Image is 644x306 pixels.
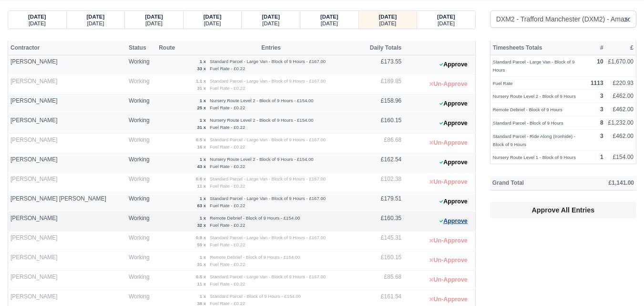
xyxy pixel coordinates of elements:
td: [PERSON_NAME] [8,55,126,75]
td: £179.51 [361,192,404,212]
strong: 1 x [200,254,206,260]
small: Fuel Rate [493,81,513,86]
small: Fuel Rate - £0.22 [210,183,245,189]
small: Nursery Route Level 2 - Block of 9 Hours - £154.00 [210,157,314,162]
button: Un-Approve [424,234,472,248]
small: Standard Parcel - Large Van - Block of 9 Hours - £167.00 [210,235,326,240]
td: £158.96 [361,95,404,114]
strong: 1 x [200,294,206,299]
iframe: Chat Widget [596,260,644,306]
small: Standard Parcel - Large Van - Block of 9 Hours - £167.00 [210,59,326,64]
strong: 1 x [200,157,206,162]
td: [PERSON_NAME] [8,153,126,173]
strong: [DATE] [320,14,338,20]
td: Working [126,134,156,153]
strong: 1 x [200,215,206,221]
strong: 10 [597,58,603,65]
small: Fuel Rate - £0.22 [210,164,245,169]
strong: 1 x [200,59,206,64]
button: Approve [434,214,473,228]
td: £160.35 [361,212,404,232]
td: £85.68 [361,271,404,290]
button: Approve [434,116,473,130]
small: [DATE] [379,21,396,26]
strong: 0.6 x [196,176,206,181]
small: Nursery Route Level 2 - Block of 9 Hours - £154.00 [210,117,314,123]
small: Standard Parcel - Block of 9 Hours - £154.00 [210,294,301,299]
td: Working [126,173,156,192]
small: [DATE] [204,21,221,26]
td: £220.93 [606,76,636,90]
button: Approve [434,195,473,209]
th: Route [156,41,181,55]
th: Grand Total [490,176,570,190]
strong: 63 x [197,203,206,208]
small: Nursery Route Level 2 - Block of 9 Hours - £154.00 [210,98,314,103]
button: Un-Approve [424,77,472,91]
td: Working [126,271,156,290]
td: Working [126,55,156,75]
strong: 3 [600,106,603,113]
small: Fuel Rate - £0.22 [210,144,245,149]
small: Fuel Rate - £0.22 [210,262,245,267]
td: Working [126,75,156,95]
td: [PERSON_NAME] [8,134,126,153]
strong: 31 x [197,262,206,267]
small: Remote Debrief - Block of 9 Hours - £154.00 [210,254,300,260]
strong: 1.1 x [196,78,206,84]
th: £ [606,41,636,55]
small: [DATE] [87,21,104,26]
td: £1,232.00 [606,116,636,130]
button: Approve [434,58,473,72]
small: Standard Parcel - Large Van - Block of 9 Hours - £167.00 [210,196,326,201]
strong: 38 x [197,301,206,306]
small: Fuel Rate - £0.22 [210,66,245,71]
td: Working [126,232,156,251]
button: Approve All Entries [490,202,636,218]
strong: 31 x [197,85,206,91]
td: [PERSON_NAME] [8,114,126,134]
small: Standard Parcel - Large Van - Block of 9 Hours [493,59,575,73]
button: Approve [434,156,473,169]
td: £154.00 [606,151,636,164]
td: £162.54 [361,153,404,173]
small: Fuel Rate - £0.22 [210,281,245,286]
strong: 0.5 x [196,274,206,279]
td: £160.15 [361,114,404,134]
td: £1,670.00 [606,55,636,77]
th: Timesheets Totals [490,41,588,55]
td: £173.55 [361,55,404,75]
strong: 0.5 x [196,137,206,142]
small: Standard Parcel - Large Van - Block of 9 Hours - £167.00 [210,274,326,279]
td: £160.15 [361,251,404,271]
button: Un-Approve [424,253,472,267]
th: Daily Totals [361,41,404,55]
button: Approve [434,97,473,111]
strong: 16 x [197,144,206,149]
td: Working [126,153,156,173]
strong: [DATE] [379,14,397,20]
small: Fuel Rate - £0.22 [210,105,245,110]
strong: [DATE] [145,14,163,20]
strong: [DATE] [204,14,222,20]
td: £102.38 [361,173,404,192]
strong: 33 x [197,66,206,71]
small: Nursery Route Level 1 - Block of 9 Hours [493,155,576,160]
td: Working [126,251,156,271]
strong: 3 [600,133,603,139]
button: Un-Approve [424,136,472,150]
small: Fuel Rate - £0.22 [210,242,245,247]
small: Standard Parcel - Block of 9 Hours [493,120,563,126]
td: [PERSON_NAME] [8,271,126,290]
strong: 25 x [197,105,206,110]
small: [DATE] [29,21,46,26]
strong: [DATE] [437,14,455,20]
small: [DATE] [438,21,455,26]
small: Remote Debrief - Block of 9 Hours - £154.00 [210,215,300,221]
td: Working [126,192,156,212]
strong: 0.8 x [196,235,206,240]
td: £145.31 [361,232,404,251]
small: Standard Parcel - Large Van - Block of 9 Hours - £167.00 [210,137,326,142]
th: Status [126,41,156,55]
